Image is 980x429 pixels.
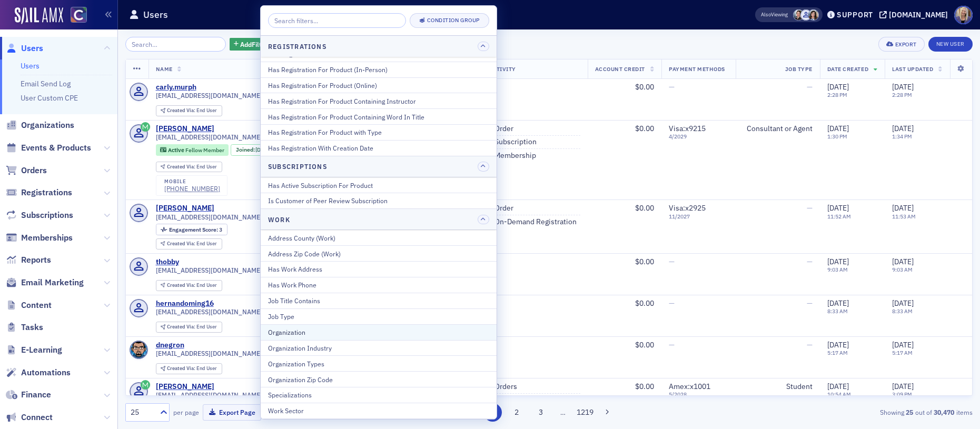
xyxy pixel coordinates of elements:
[427,17,480,23] div: Condition Group
[156,65,173,73] span: Name
[156,382,214,392] a: [PERSON_NAME]
[181,259,322,266] div: USR-14066082
[904,407,915,417] strong: 25
[489,124,513,134] a: 1 Order
[268,406,489,415] div: Work Sector
[167,324,217,330] div: End User
[669,203,706,213] span: Visa : x2925
[489,382,517,392] a: 2 Orders
[892,65,933,73] span: Last Updated
[261,93,497,108] button: Has Registration For Product Containing Instructor
[156,83,196,92] div: carly.murph
[892,340,914,350] span: [DATE]
[240,39,268,49] span: Add Filter
[635,257,654,266] span: $0.00
[156,280,222,291] div: Created Via: End User
[827,213,851,220] time: 11:52 AM
[261,230,497,245] button: Address County (Work)
[261,355,497,371] button: Organization Types
[131,407,154,418] div: 25
[268,280,489,290] div: Has Work Phone
[156,299,214,308] a: hernandoming16
[268,81,489,90] div: Has Registration For Product (Online)
[160,146,224,153] a: Active Fellow Member
[6,367,71,378] a: Automations
[268,233,489,243] div: Address County (Work)
[198,84,322,91] div: USR-14066650
[15,7,63,24] a: SailAMX
[6,389,51,401] a: Finance
[800,9,811,21] span: Cole Buerger
[827,266,848,273] time: 9:03 AM
[21,209,73,221] span: Subscriptions
[6,119,74,131] a: Organizations
[669,133,728,140] span: 4 / 2029
[6,300,52,311] a: Content
[21,412,53,423] span: Connect
[268,359,489,368] div: Organization Types
[268,327,489,337] div: Organization
[489,151,536,161] a: 1 Membership
[669,382,710,391] span: Amex : x1001
[167,366,217,372] div: End User
[156,350,262,357] span: [EMAIL_ADDRESS][DOMAIN_NAME]
[21,277,84,288] span: Email Marketing
[156,133,262,141] span: [EMAIL_ADDRESS][DOMAIN_NAME]
[167,241,217,247] div: End User
[892,82,914,92] span: [DATE]
[827,307,848,315] time: 8:33 AM
[156,204,214,213] div: [PERSON_NAME]
[167,163,196,170] span: Created Via :
[268,215,290,224] h4: Work
[156,105,222,116] div: Created Via: End User
[531,403,550,422] button: 3
[203,404,261,421] button: Export Page
[743,382,813,392] div: Student
[167,107,196,114] span: Created Via :
[268,249,489,258] div: Address Zip Code (Work)
[143,8,168,21] h1: Users
[156,341,184,350] a: dnegron
[268,162,327,171] h4: Subscriptions
[156,391,262,399] span: [EMAIL_ADDRESS][DOMAIN_NAME]
[268,343,489,353] div: Organization Industry
[892,91,912,98] time: 2:28 PM
[125,37,226,52] input: Search…
[21,142,91,154] span: Events & Products
[489,204,513,213] a: 1 Order
[21,93,78,103] a: User Custom CPE
[156,266,262,274] span: [EMAIL_ADDRESS][DOMAIN_NAME]
[156,224,227,235] div: Engagement Score: 3
[808,9,819,21] span: Stacy Svendsen
[6,322,43,333] a: Tasks
[669,257,675,266] span: —
[892,307,913,315] time: 8:33 AM
[268,112,489,122] div: Has Registration For Product Containing Word In Title
[21,322,43,333] span: Tasks
[156,124,214,134] a: [PERSON_NAME]
[236,146,256,153] span: Joined :
[635,82,654,92] span: $0.00
[892,349,913,356] time: 5:17 AM
[827,382,849,391] span: [DATE]
[156,363,222,374] div: Created Via: End User
[6,412,53,423] a: Connect
[892,257,914,266] span: [DATE]
[892,266,913,273] time: 9:03 AM
[261,124,497,140] button: Has Registration For Product with Type
[761,11,788,18] span: Viewing
[21,300,52,311] span: Content
[156,144,229,156] div: Active: Active: Fellow Member
[71,7,87,23] img: SailAMX
[6,254,51,266] a: Reports
[837,10,873,19] div: Support
[827,349,848,356] time: 5:17 AM
[169,227,222,233] div: 3
[21,232,73,244] span: Memberships
[743,124,813,134] div: Consultant or Agent
[761,11,771,18] div: Also
[186,342,322,349] div: USR-14066007
[6,344,62,356] a: E-Learning
[255,146,285,153] div: (15h)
